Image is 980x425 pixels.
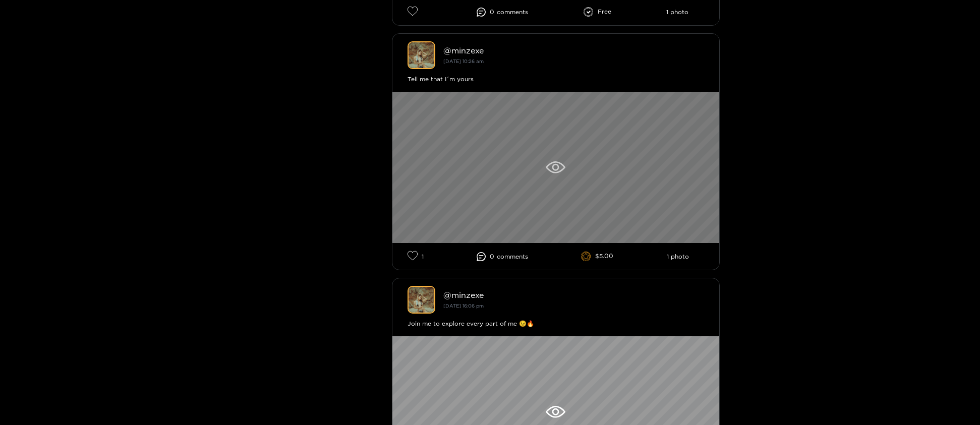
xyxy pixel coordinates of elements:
[584,7,611,17] li: Free
[408,319,704,329] div: Join me to explore every part of me 😉🔥
[443,303,484,309] small: [DATE] 16:06 pm
[443,290,704,299] div: @ minzexe
[497,9,528,16] span: comment s
[581,252,613,262] li: $5.00
[477,8,528,17] li: 0
[477,252,528,261] li: 0
[408,74,704,84] div: Tell me that I´m yours
[443,58,484,64] small: [DATE] 10:26 am
[408,251,424,262] li: 1
[443,46,704,55] div: @ minzexe
[408,286,435,314] img: minzexe
[408,41,435,69] img: minzexe
[667,253,689,260] li: 1 photo
[666,9,688,16] li: 1 photo
[497,253,528,260] span: comment s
